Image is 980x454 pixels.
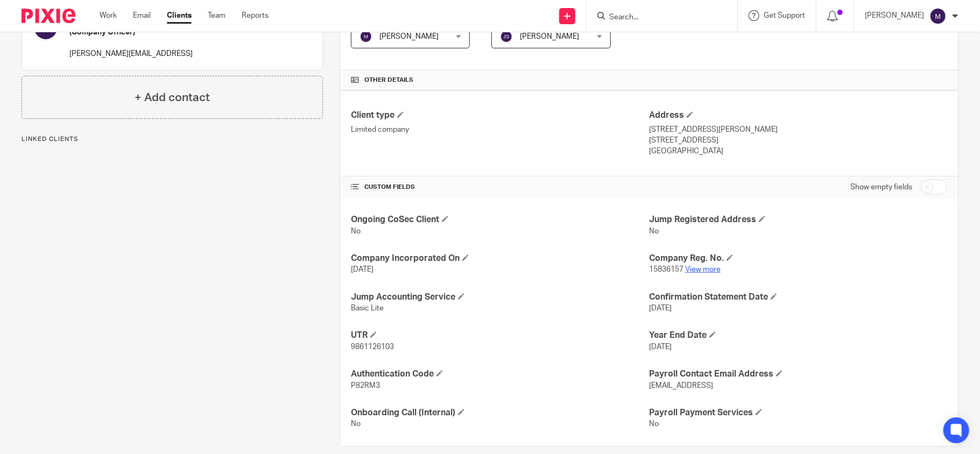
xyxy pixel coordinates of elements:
span: [DATE] [649,304,672,312]
h4: Ongoing CoSec Client [351,214,649,225]
p: [PERSON_NAME] [865,10,924,21]
a: Clients [167,10,192,21]
p: Linked clients [22,135,323,144]
a: Work [100,10,117,21]
span: [EMAIL_ADDRESS] [649,382,713,389]
span: Get Support [764,12,805,19]
h4: + Add contact [135,89,210,106]
span: 15836157 [649,266,683,273]
span: No [649,228,659,235]
span: [DATE] [649,343,672,351]
h4: UTR [351,330,649,341]
label: Show empty fields [850,182,912,193]
h4: CUSTOM FIELDS [351,183,649,191]
h4: Client type [351,110,649,121]
h4: Company Reg. No. [649,253,947,264]
a: Reports [242,10,269,21]
span: Basic Lite [351,304,384,312]
span: P82RM3 [351,382,380,389]
span: [DATE] [351,266,373,273]
p: [STREET_ADDRESS][PERSON_NAME] [649,124,947,135]
h4: Jump Accounting Service [351,292,649,303]
img: svg%3E [929,8,947,25]
span: 9861126103 [351,343,394,351]
h4: Company Incorporated On [351,253,649,264]
h4: Authentication Code [351,368,649,380]
h4: Payroll Contact Email Address [649,368,947,380]
span: No [649,420,659,428]
span: Other details [364,76,413,84]
p: Limited company [351,124,649,135]
span: [PERSON_NAME] [520,33,579,40]
input: Search [608,13,705,23]
p: [STREET_ADDRESS] [649,135,947,146]
img: svg%3E [359,30,372,43]
h4: Year End Date [649,330,947,341]
h4: Address [649,110,947,121]
h4: Onboarding Call (Internal) [351,407,649,418]
a: Team [208,10,225,21]
span: [PERSON_NAME] [379,33,439,40]
p: [PERSON_NAME][EMAIL_ADDRESS] [69,48,193,59]
span: No [351,420,361,428]
span: No [351,228,361,235]
h4: Confirmation Statement Date [649,292,947,303]
img: Pixie [22,9,75,23]
img: svg%3E [500,30,513,43]
h4: Payroll Payment Services [649,407,947,418]
p: [GEOGRAPHIC_DATA] [649,146,947,157]
h4: Jump Registered Address [649,214,947,225]
a: View more [685,266,721,273]
a: Email [133,10,151,21]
